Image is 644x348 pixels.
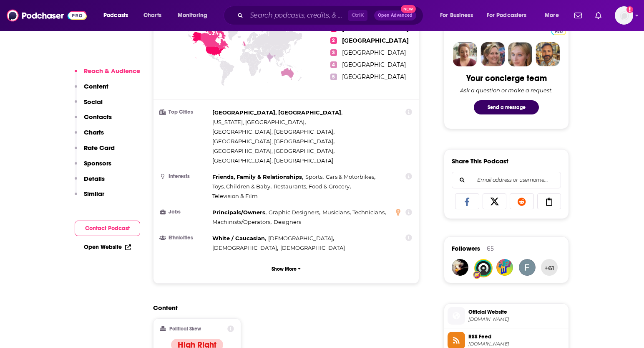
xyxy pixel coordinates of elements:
[541,259,558,276] button: +61
[448,307,565,325] a: Official Website[DOMAIN_NAME]
[342,49,406,56] span: [GEOGRAPHIC_DATA]
[160,109,209,115] h3: Top Cities
[352,209,385,216] span: Technicians
[231,6,431,25] div: Search podcasts, credits, & more...
[84,175,105,183] p: Details
[626,6,633,13] svg: Add a profile image
[212,218,270,225] span: Machinists/Operators
[75,113,112,128] button: Contacts
[305,172,324,182] span: ,
[330,49,337,56] span: 3
[212,127,335,137] span: ,
[75,67,140,82] button: Reach & Audience
[103,10,128,21] span: Podcasts
[551,27,566,35] a: Pro website
[212,117,306,127] span: ,
[75,82,108,98] button: Content
[374,10,416,20] button: Open AdvancedNew
[269,209,319,216] span: Graphic Designers
[455,193,479,209] a: Share on Facebook
[348,10,367,21] span: Ctrl K
[160,209,209,215] h3: Jobs
[322,209,350,216] span: Musicians
[84,144,115,152] p: Rate Card
[571,8,585,23] a: Show notifications dropdown
[75,190,104,205] button: Similar
[268,234,334,243] span: ,
[551,28,566,35] img: Podchaser Pro
[212,193,258,199] span: Television & Film
[84,190,104,198] p: Similar
[487,10,527,21] span: For Podcasters
[178,10,207,21] span: Monitoring
[480,42,505,66] img: Barbara Profile
[75,159,111,175] button: Sponsors
[342,73,406,81] span: [GEOGRAPHIC_DATA]
[452,244,480,252] span: Followers
[280,244,345,251] span: [DEMOGRAPHIC_DATA]
[75,144,115,159] button: Rate Card
[468,316,565,323] span: tuckercarlson.com
[615,6,633,25] img: User Profile
[378,13,413,18] span: Open Advanced
[7,8,87,23] img: Podchaser - Follow, Share and Rate Podcasts
[84,98,103,106] p: Social
[305,173,322,180] span: Sports
[519,259,536,276] img: ebanks2010
[212,234,266,243] span: ,
[172,9,218,22] button: open menu
[322,208,351,217] span: ,
[84,82,108,90] p: Content
[274,182,351,191] span: ,
[452,172,561,188] div: Search followers
[539,9,569,22] button: open menu
[84,128,104,136] p: Charts
[160,261,412,277] button: Show More
[475,260,492,277] img: jfpodcasts
[272,266,297,272] p: Show More
[212,235,265,241] span: White / Caucasian
[468,308,565,316] span: Official Website
[212,109,341,116] span: [GEOGRAPHIC_DATA], [GEOGRAPHIC_DATA]
[452,259,468,276] a: mykkgybb
[440,10,473,21] span: For Business
[615,6,633,25] span: Logged in as lcohen
[536,42,560,66] img: Jon Profile
[269,208,320,217] span: ,
[212,209,265,216] span: Principals/Owners
[487,245,494,252] div: 65
[452,157,508,165] h3: Share This Podcast
[212,244,277,251] span: [DEMOGRAPHIC_DATA]
[496,259,513,276] img: INRI81216
[330,61,337,68] span: 4
[247,9,348,22] input: Search podcasts, credits, & more...
[453,42,477,66] img: Sydney Profile
[352,208,386,217] span: ,
[401,5,416,13] span: New
[212,108,342,117] span: ,
[537,193,561,209] a: Copy Link
[212,217,272,227] span: ,
[468,333,565,340] span: RSS Feed
[342,61,406,69] span: [GEOGRAPHIC_DATA]
[212,183,270,190] span: Toys, Children & Baby
[84,67,140,75] p: Reach & Audience
[212,172,303,182] span: ,
[434,9,483,22] button: open menu
[274,183,350,190] span: Restaurants, Food & Grocery
[138,9,166,22] a: Charts
[481,9,539,22] button: open menu
[212,157,333,164] span: [GEOGRAPHIC_DATA], [GEOGRAPHIC_DATA]
[330,74,337,80] span: 5
[75,175,105,190] button: Details
[274,218,301,225] span: Designers
[473,271,481,279] img: User Badge Icon
[212,146,335,156] span: ,
[84,244,131,251] a: Open Website
[160,235,209,241] h3: Ethnicities
[212,243,278,253] span: ,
